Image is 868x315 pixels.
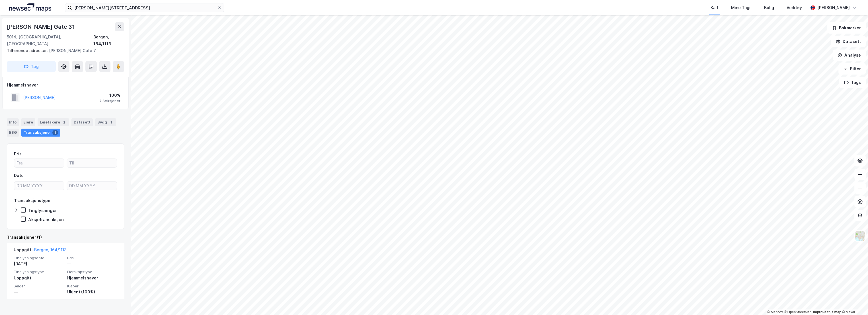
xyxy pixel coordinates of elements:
div: 7 Seksjoner [99,99,120,103]
div: Transaksjoner [21,129,60,137]
img: logo.a4113a55bc3d86da70a041830d287a7e.svg [9,3,51,12]
div: 2 [61,120,67,125]
div: Info [7,118,19,126]
span: Kjøper [67,284,117,289]
a: Improve this map [813,310,841,314]
div: Bergen, 164/1113 [93,34,124,47]
input: DD.MM.YYYY [67,182,117,190]
div: Transaksjonstype [14,197,50,204]
div: Mine Tags [731,4,752,11]
input: DD.MM.YYYY [14,182,64,190]
div: [PERSON_NAME] Gate 7 [7,47,120,54]
button: Tags [839,77,866,88]
div: ESG [7,129,19,137]
a: OpenStreetMap [784,310,812,314]
div: Leietakere [38,118,69,126]
input: Fra [14,159,64,167]
div: Tinglysninger [28,208,57,213]
div: 100% [99,92,120,99]
span: Eierskapstype [67,269,117,274]
span: Tinglysningstype [14,269,64,274]
span: Pris [67,256,117,260]
input: Til [67,159,117,167]
div: Uoppgitt - [14,246,67,256]
div: 1 [108,120,114,125]
div: Bygg [95,118,116,126]
span: Tilhørende adresser: [7,48,49,53]
div: Pris [14,151,22,157]
div: Hjemmelshaver [7,82,124,88]
div: — [14,289,64,295]
div: [PERSON_NAME] [817,4,850,11]
div: 5014, [GEOGRAPHIC_DATA], [GEOGRAPHIC_DATA] [7,34,93,47]
div: Verktøy [787,4,802,11]
button: Analyse [833,50,866,61]
img: Z [855,230,865,241]
a: Mapbox [767,310,783,314]
div: Dato [14,172,24,179]
div: Kontrollprogram for chat [840,288,868,315]
div: Uoppgitt [14,275,64,281]
div: — [67,260,117,267]
input: Søk på adresse, matrikkel, gårdeiere, leietakere eller personer [72,3,217,12]
div: Transaksjoner (1) [7,234,124,241]
button: Filter [838,63,866,75]
span: Selger [14,284,64,289]
div: Hjemmelshaver [67,275,117,281]
div: [DATE] [14,260,64,267]
div: Kart [711,4,719,11]
div: Ukjent (100%) [67,289,117,295]
a: Bergen, 164/1113 [34,247,67,252]
button: Datasett [831,36,866,47]
iframe: Chat Widget [840,288,868,315]
div: Datasett [71,118,93,126]
div: Bolig [764,4,774,11]
span: Tinglysningsdato [14,256,64,260]
button: Tag [7,61,56,72]
div: Eiere [21,118,35,126]
div: Aksjetransaksjon [28,217,64,222]
div: [PERSON_NAME] Gate 31 [7,22,76,31]
button: Bokmerker [827,22,866,34]
div: 1 [52,130,58,135]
